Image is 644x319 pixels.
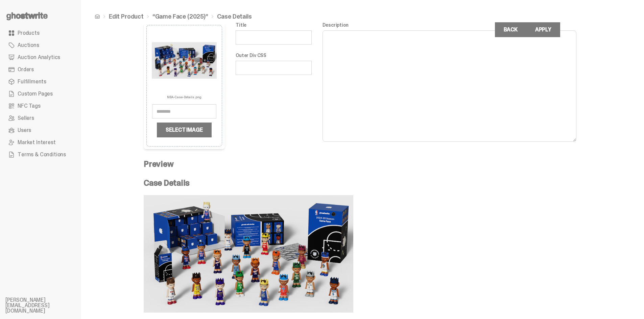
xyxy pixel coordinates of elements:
a: Terms & Conditions [5,149,76,161]
p: Case Details [144,179,576,187]
span: NFC Tags [18,103,41,109]
button: Apply [526,22,560,37]
label: Title [236,22,312,28]
li: Case Details [208,14,252,20]
a: Fulfillments [5,76,76,88]
a: Users [5,124,76,136]
h4: Preview [144,160,576,168]
a: Custom Pages [5,88,76,100]
a: Back [495,22,526,37]
a: Market Interest [5,136,76,149]
span: Users [18,128,31,133]
div: Apply [535,27,551,32]
label: Outer Div CSS [236,53,312,58]
span: Terms & Conditions [18,152,66,157]
span: Custom Pages [18,91,53,97]
span: Orders [18,67,34,72]
img: NBA-Case-Details.png [152,28,217,93]
a: Sellers [5,112,76,124]
li: [PERSON_NAME][EMAIL_ADDRESS][DOMAIN_NAME] [5,297,87,314]
span: Sellers [18,115,34,121]
a: “Game Face (2025)” [152,14,208,20]
a: Auction Analytics [5,51,76,63]
span: Products [18,30,40,36]
a: Products [5,27,76,39]
span: Auction Analytics [18,55,60,60]
span: Fulfillments [18,79,46,84]
a: NFC Tags [5,100,76,112]
img: NBA-Case-Details.png [144,195,353,313]
a: Auctions [5,39,76,51]
label: Select Image [157,123,211,137]
span: Market Interest [18,140,56,145]
span: Auctions [18,43,39,48]
a: Edit Product [109,14,144,20]
p: NBA-Case-Details.png [167,93,201,99]
a: Orders [5,63,76,76]
label: Description [323,22,576,28]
